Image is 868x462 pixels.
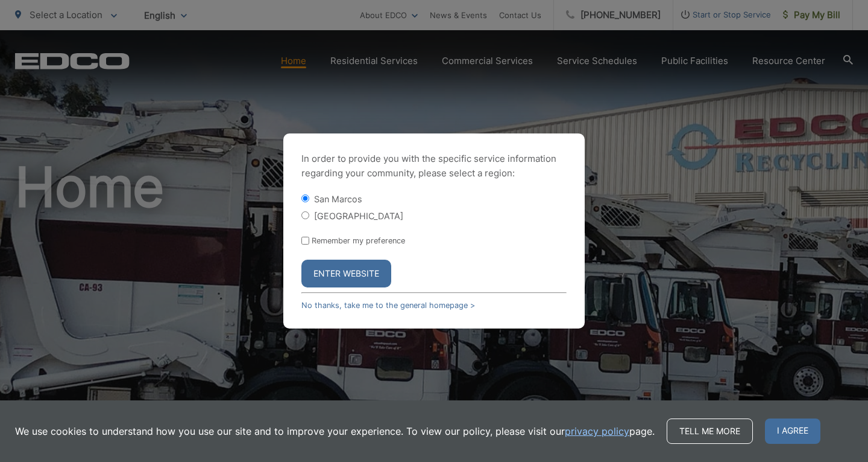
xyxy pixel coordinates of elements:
[565,424,629,438] a: privacy policy
[15,424,655,438] p: We use cookies to understand how you use our site and to improve your experience. To view our pol...
[667,419,753,444] a: Tell me more
[314,194,362,204] label: San Marcos
[312,236,405,245] label: Remember my preference
[301,260,391,287] button: Enter Website
[301,301,475,310] a: No thanks, take me to the general homepage >
[301,152,567,181] p: In order to provide you with the specific service information regarding your community, please se...
[314,211,403,221] label: [GEOGRAPHIC_DATA]
[765,419,820,444] span: I agree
